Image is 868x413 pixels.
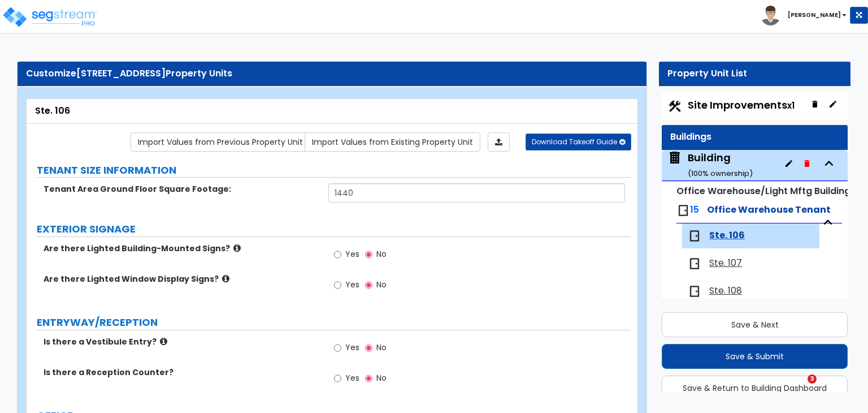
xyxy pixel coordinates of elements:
[376,342,387,353] span: No
[709,257,742,270] span: Ste. 107
[676,184,850,197] small: Office Warehouse/Light Mftg Building
[761,6,780,25] img: avatar.png
[345,342,359,353] span: Yes
[526,134,631,150] button: Download Takeoff Guide
[44,336,320,347] label: Is there a Vestibule Entry?
[26,67,638,80] div: Customize Property Units
[44,183,320,195] label: Tenant Area Ground Floor Square Footage:
[160,337,167,346] i: click for more info!
[365,279,372,291] input: No
[37,315,631,330] label: ENTRYWAY/RECEPTION
[808,375,817,384] span: 3
[334,372,341,385] input: Yes
[365,248,372,261] input: No
[788,11,841,19] b: [PERSON_NAME]
[787,100,795,111] small: x1
[670,131,839,144] div: Buildings
[532,137,617,147] span: Download Takeoff Guide
[488,132,510,152] a: Import the dynamic attributes value through Excel sheet
[376,248,387,260] span: No
[35,105,629,118] div: Ste. 106
[784,375,811,402] iframe: Intercom live chat
[688,229,701,243] img: door.png
[709,229,745,242] span: Ste. 106
[709,285,742,298] span: Ste. 108
[662,312,848,337] button: Save & Next
[365,372,372,385] input: No
[667,67,842,80] div: Property Unit List
[37,163,631,178] label: TENANT SIZE INFORMATION
[345,279,359,290] span: Yes
[688,285,701,298] img: door.png
[688,257,701,270] img: door.png
[676,204,690,217] img: door.png
[222,274,229,283] i: click for more info!
[44,367,320,378] label: Is there a Reception Counter?
[131,132,310,152] a: Import the dynamic attribute values from previous properties.
[667,150,753,179] span: Building
[376,279,387,290] span: No
[233,244,241,252] i: click for more info!
[334,279,341,291] input: Yes
[376,372,387,384] span: No
[345,372,359,384] span: Yes
[334,248,341,261] input: Yes
[690,203,699,216] span: 15
[305,132,480,152] a: Import the dynamic attribute values from existing properties.
[37,222,631,236] label: EXTERIOR SIGNAGE
[707,203,831,216] span: Office Warehouse Tenant
[76,67,166,80] span: [STREET_ADDRESS]
[662,344,848,369] button: Save & Submit
[345,248,359,260] span: Yes
[688,98,795,112] span: Site Improvements
[667,150,682,165] img: building.svg
[44,273,320,285] label: Are there Lighted Window Display Signs?
[662,376,848,401] button: Save & Return to Building Dashboard
[2,6,98,28] img: logo_pro_r.png
[688,150,753,179] div: Building
[365,342,372,354] input: No
[44,243,320,254] label: Are there Lighted Building-Mounted Signs?
[334,342,341,354] input: Yes
[667,99,682,114] img: Construction.png
[688,168,753,179] small: ( 100 % ownership)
